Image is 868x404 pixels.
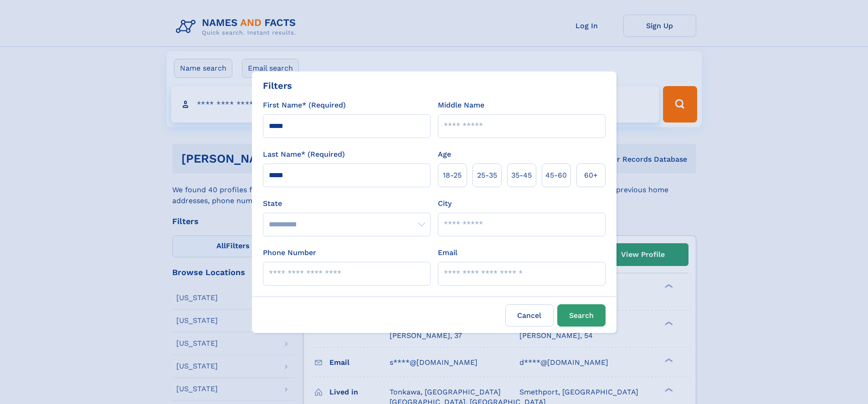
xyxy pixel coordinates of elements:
[438,100,484,111] label: Middle Name
[511,170,532,181] span: 35‑45
[263,79,292,92] div: Filters
[438,247,457,258] label: Email
[505,304,554,327] label: Cancel
[263,149,345,160] label: Last Name* (Required)
[477,170,497,181] span: 25‑35
[443,170,462,181] span: 18‑25
[557,304,606,327] button: Search
[545,170,567,181] span: 45‑60
[263,247,316,258] label: Phone Number
[438,149,451,160] label: Age
[263,100,346,111] label: First Name* (Required)
[584,170,598,181] span: 60+
[263,198,431,209] label: State
[438,198,452,209] label: City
